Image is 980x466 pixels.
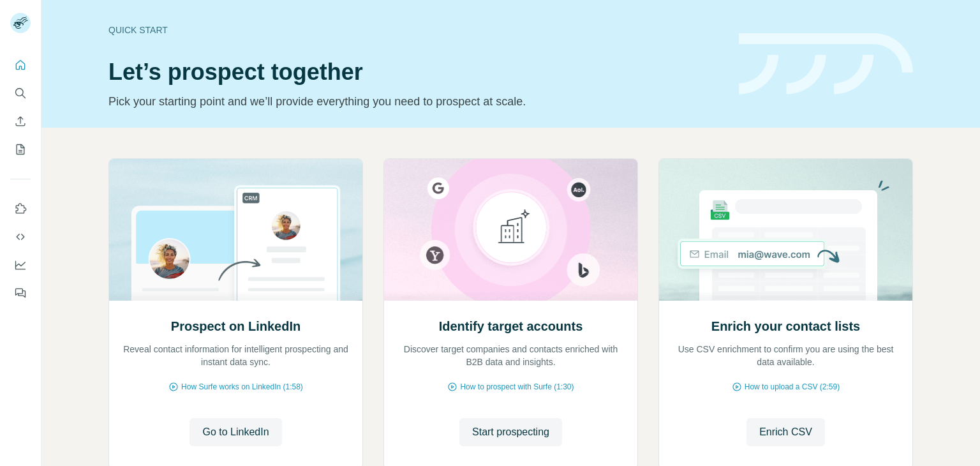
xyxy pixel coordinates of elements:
[10,82,31,105] button: Search
[10,138,31,161] button: My lists
[181,381,303,393] span: How Surfe works on LinkedIn (1:58)
[672,343,900,368] p: Use CSV enrichment to confirm you are using the best data available.
[10,253,31,276] button: Dashboard
[108,93,724,110] p: Pick your starting point and we’ll provide everything you need to prospect at scale.
[383,159,638,301] img: Identify target accounts
[10,197,31,220] button: Use Surfe on LinkedIn
[745,381,840,393] span: How to upload a CSV (2:59)
[460,381,574,393] span: How to prospect with Surfe (1:30)
[10,110,31,133] button: Enrich CSV
[472,425,549,440] span: Start prospecting
[171,317,301,335] h2: Prospect on LinkedIn
[10,225,31,248] button: Use Surfe API
[108,24,724,36] div: Quick start
[397,343,625,368] p: Discover target companies and contacts enriched with B2B data and insights.
[108,59,724,85] h1: Let’s prospect together
[202,425,269,440] span: Go to LinkedIn
[459,418,562,446] button: Start prospecting
[439,317,583,335] h2: Identify target accounts
[189,418,281,446] button: Go to LinkedIn
[746,418,825,446] button: Enrich CSV
[10,54,31,77] button: Quick start
[658,159,913,301] img: Enrich your contact lists
[108,159,363,301] img: Prospect on LinkedIn
[711,317,860,335] h2: Enrich your contact lists
[10,282,31,304] button: Feedback
[739,33,913,95] img: banner
[759,425,812,440] span: Enrich CSV
[122,343,350,368] p: Reveal contact information for intelligent prospecting and instant data sync.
